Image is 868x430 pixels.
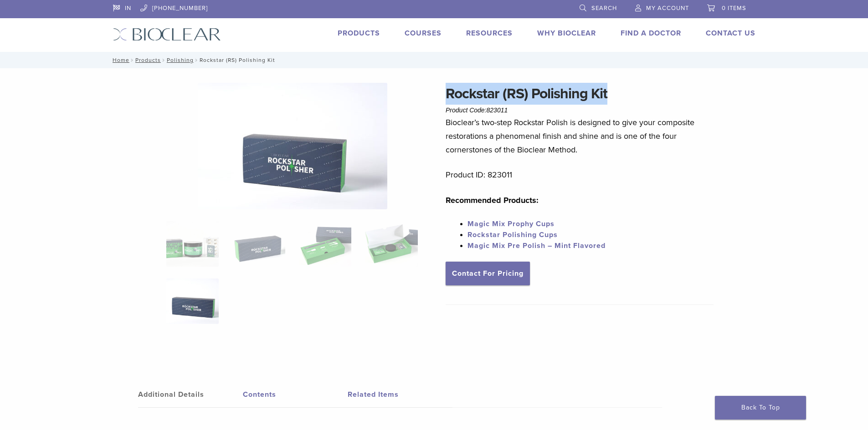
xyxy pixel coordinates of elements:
a: Rockstar Polishing Cups [467,230,558,239]
img: DSC_6582-copy-324x324.jpg [166,221,219,267]
a: Back To Top [715,396,806,420]
a: Home [110,57,129,63]
img: Rockstar (RS) Polishing Kit - Image 4 [365,221,417,267]
a: Magic Mix Prophy Cups [467,219,555,228]
span: / [129,58,135,62]
span: 823011 [487,106,508,114]
span: / [194,58,200,62]
h1: Rockstar (RS) Polishing Kit [446,83,714,105]
a: Contact Us [706,29,755,38]
p: Bioclear’s two-step Rockstar Polish is designed to give your composite restorations a phenomenal ... [446,116,714,157]
span: 0 items [722,5,746,12]
a: Additional Details [138,382,243,407]
a: Resources [466,29,513,38]
span: / [161,58,167,62]
img: Rockstar (RS) Polishing Kit - Image 3 [299,221,351,267]
a: Polishing [167,57,194,63]
nav: Rockstar (RS) Polishing Kit [106,52,762,68]
img: Rockstar (RS) Polishing Kit - Image 2 [232,221,285,267]
a: Why Bioclear [537,29,596,38]
img: Rockstar (RS) Polishing Kit - Image 5 [198,83,387,209]
p: Product ID: 823011 [446,168,714,182]
strong: Recommended Products: [446,195,539,205]
a: Contents [243,382,348,407]
a: Products [135,57,161,63]
a: Find A Doctor [621,29,681,38]
span: My Account [646,5,689,12]
span: Product Code: [446,106,508,114]
span: Search [591,5,617,12]
a: Courses [405,29,442,38]
a: Contact For Pricing [446,262,530,285]
a: Products [338,29,380,38]
a: Magic Mix Pre Polish – Mint Flavored [467,241,606,250]
img: Rockstar (RS) Polishing Kit - Image 5 [166,278,219,324]
a: Related Items [348,382,452,407]
img: Bioclear [113,28,221,41]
